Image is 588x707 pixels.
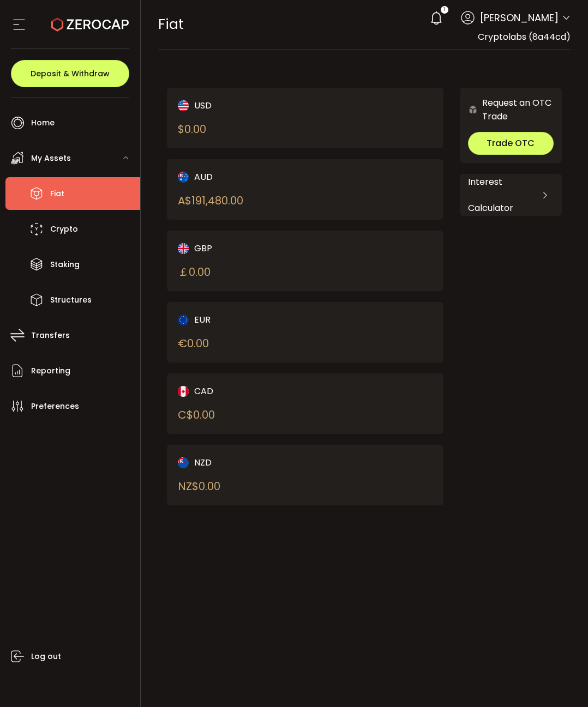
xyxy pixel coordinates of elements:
[178,407,215,423] div: C$ 0.00
[460,96,562,123] div: Request an OTC Trade
[178,384,292,398] div: CAD
[50,257,80,273] span: Staking
[178,243,189,254] img: gbp_portfolio.svg
[178,478,220,494] div: NZ$ 0.00
[11,60,129,87] button: Deposit & Withdraw
[487,137,535,149] span: Trade OTC
[31,363,70,379] span: Reporting
[31,649,61,664] span: Log out
[468,132,554,155] button: Trade OTC
[468,105,478,114] img: 6nGpN7MZ9FLuBP83NiajKbTRY4UzlzQtBKtCrLLspmCkSvCZHBKvY3NxgQaT5JnOQREvtQ257bXeeSTueZfAPizblJ+Fe8JwA...
[31,328,70,343] span: Transfers
[178,335,209,352] div: € 0.00
[178,457,189,468] img: nzd_portfolio.svg
[178,100,189,111] img: usd_portfolio.svg
[50,292,92,308] span: Structures
[50,186,64,202] span: Fiat
[178,313,292,327] div: EUR
[480,10,559,25] span: [PERSON_NAME]
[178,315,189,325] img: eur_portfolio.svg
[468,182,554,208] div: Interest Calculator
[50,221,78,237] span: Crypto
[178,172,189,183] img: aud_portfolio.svg
[178,456,292,469] div: NZD
[31,115,55,131] span: Home
[443,6,445,14] span: 1
[31,70,110,77] span: Deposit & Withdraw
[178,99,292,112] div: USD
[178,121,206,137] div: $ 0.00
[178,241,292,255] div: GBP
[178,170,292,184] div: AUD
[178,386,189,397] img: cad_portfolio.svg
[31,150,71,166] span: My Assets
[178,192,243,209] div: A$ 191,480.00
[31,398,79,414] span: Preferences
[158,15,184,34] span: Fiat
[533,655,588,707] iframe: Chat Widget
[178,264,211,280] div: ￡ 0.00
[478,31,571,43] span: Cryptolabs (8a44cd)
